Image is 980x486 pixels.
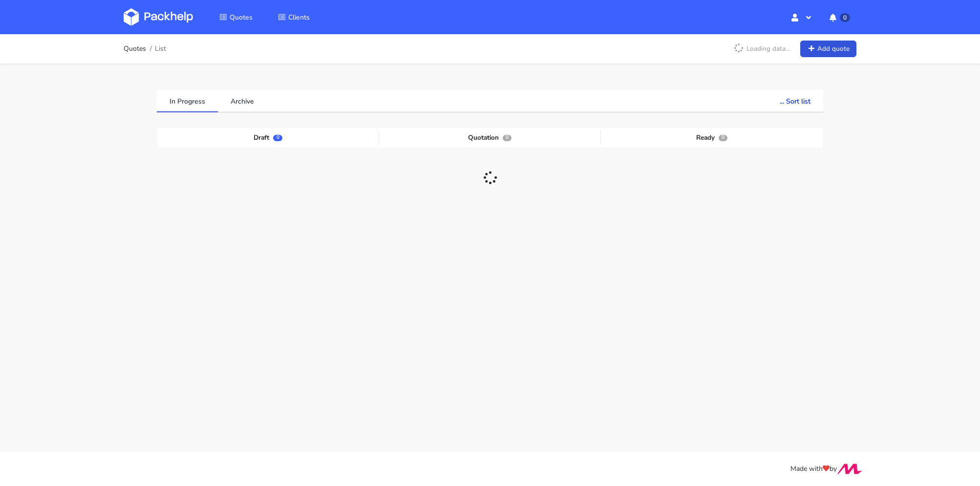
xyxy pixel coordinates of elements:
[379,130,601,145] div: Quotation
[230,13,253,22] span: Quotes
[124,8,193,26] img: Dashboard
[124,45,146,53] a: Quotes
[800,41,856,58] a: Add quote
[837,464,862,474] img: Move Closer
[157,130,379,145] div: Draft
[767,90,823,111] button: ... Sort list
[840,13,850,22] span: 0
[157,90,218,111] a: In Progress
[266,8,321,26] a: Clients
[218,90,267,111] a: Archive
[822,8,856,26] button: 0
[288,13,310,22] span: Clients
[111,464,869,475] div: Made with by
[124,39,166,59] nav: breadcrumb
[503,135,511,141] span: 0
[601,130,823,145] div: Ready
[729,41,795,57] p: Loading data...
[155,45,166,53] span: List
[208,8,264,26] a: Quotes
[273,135,282,141] span: 0
[719,135,727,141] span: 0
